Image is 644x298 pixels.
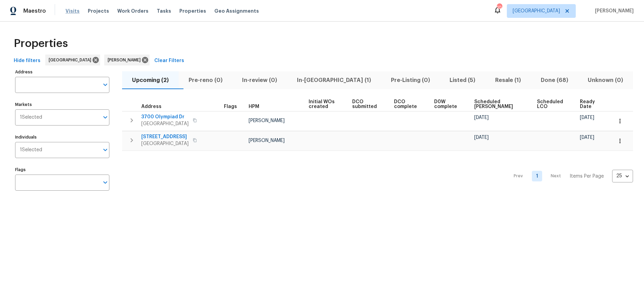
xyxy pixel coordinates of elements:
[612,167,633,185] div: 25
[535,75,574,85] span: Done (68)
[394,99,422,109] span: DCO complete
[100,112,110,122] button: Open
[100,178,110,187] button: Open
[474,115,489,120] span: [DATE]
[154,57,184,65] span: Clear Filters
[15,103,109,107] label: Markets
[507,155,633,198] nav: Pagination Navigation
[352,99,382,109] span: DCO submitted
[497,4,502,11] div: 10
[20,147,42,153] span: 1 Selected
[580,115,594,120] span: [DATE]
[23,8,46,14] span: Maestro
[45,55,100,65] div: [GEOGRAPHIC_DATA]
[65,8,80,14] span: Visits
[141,140,189,147] span: [GEOGRAPHIC_DATA]
[582,75,629,85] span: Unknown (0)
[489,75,527,85] span: Resale (1)
[434,99,463,109] span: D0W complete
[100,145,110,155] button: Open
[580,99,601,109] span: Ready Date
[141,133,189,140] span: [STREET_ADDRESS]
[570,173,604,180] p: Items Per Page
[14,57,40,65] span: Hide filters
[580,135,594,140] span: [DATE]
[309,99,341,109] span: Initial WOs created
[117,8,148,14] span: Work Orders
[152,55,187,67] button: Clear Filters
[100,80,110,90] button: Open
[532,171,542,181] a: Goto page 1
[183,75,228,85] span: Pre-reno (0)
[444,75,481,85] span: Listed (5)
[15,70,109,74] label: Address
[15,135,109,139] label: Individuals
[214,8,259,14] span: Geo Assignments
[236,75,283,85] span: In-review (0)
[513,8,560,14] span: [GEOGRAPHIC_DATA]
[249,118,285,123] span: [PERSON_NAME]
[88,8,109,14] span: Projects
[141,114,189,120] span: 3700 Olympiad Dr
[49,57,94,63] span: [GEOGRAPHIC_DATA]
[179,8,206,14] span: Properties
[474,99,525,109] span: Scheduled [PERSON_NAME]
[249,104,259,109] span: HPM
[20,115,42,120] span: 1 Selected
[11,55,43,67] button: Hide filters
[108,57,143,63] span: [PERSON_NAME]
[224,104,237,109] span: Flags
[157,9,171,13] span: Tasks
[15,168,109,172] label: Flags
[14,40,68,47] span: Properties
[249,138,285,143] span: [PERSON_NAME]
[141,104,162,109] span: Address
[537,99,568,109] span: Scheduled LCO
[592,8,634,14] span: [PERSON_NAME]
[126,75,175,85] span: Upcoming (2)
[474,135,489,140] span: [DATE]
[141,120,189,127] span: [GEOGRAPHIC_DATA]
[385,75,436,85] span: Pre-Listing (0)
[291,75,377,85] span: In-[GEOGRAPHIC_DATA] (1)
[104,55,150,65] div: [PERSON_NAME]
